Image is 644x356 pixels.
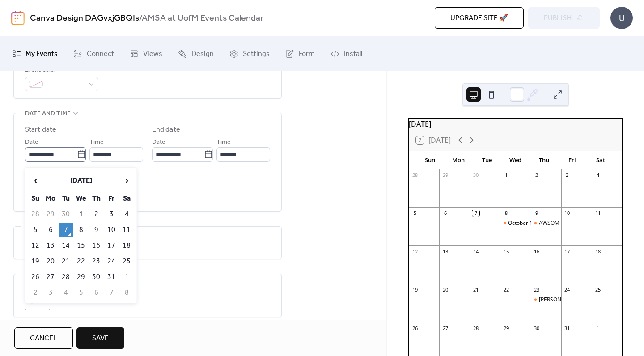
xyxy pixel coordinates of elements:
a: Connect [67,40,121,67]
td: 18 [119,238,134,253]
td: 1 [119,270,134,284]
div: Thu [530,151,558,169]
span: Time [216,137,231,148]
th: Mo [43,191,58,206]
div: 7 [472,210,479,217]
a: Views [123,40,169,67]
div: 22 [503,287,509,293]
div: 12 [411,248,418,255]
td: 8 [74,223,88,237]
td: 12 [28,238,42,253]
div: 4 [594,172,601,179]
td: 26 [28,270,42,284]
img: logo [11,11,25,25]
b: / [139,10,142,27]
td: 25 [119,254,134,269]
div: 6 [442,210,449,217]
span: › [120,172,133,189]
button: Save [76,327,124,349]
div: Mon [445,151,473,169]
a: Install [324,40,369,67]
div: 2 [534,172,540,179]
span: Settings [243,47,270,61]
td: 13 [43,238,58,253]
td: 19 [28,254,42,269]
td: 30 [89,270,103,284]
div: 28 [411,172,418,179]
div: 1 [503,172,509,179]
td: 1 [74,207,88,222]
span: ‹ [29,172,42,189]
td: 4 [59,285,73,300]
div: AWSOM Info Session [531,219,561,227]
button: Upgrade site 🚀 [435,7,524,29]
a: Design [171,40,220,67]
div: 18 [594,248,601,255]
span: Date [25,137,38,148]
span: Cancel [30,333,57,344]
div: 5 [411,210,418,217]
div: Sun [416,151,445,169]
div: 3 [564,172,571,179]
td: 10 [104,223,119,237]
div: 30 [472,172,479,179]
td: 20 [43,254,58,269]
td: 6 [43,223,58,237]
span: My Events [25,47,58,61]
div: 19 [411,287,418,293]
a: Form [279,40,322,67]
td: 31 [104,270,119,284]
span: Design [191,47,214,61]
div: Ronald McDonald Volunteer Event [531,296,561,304]
span: Form [299,47,315,61]
div: 28 [472,325,479,331]
td: 2 [89,207,103,222]
div: 13 [442,248,449,255]
span: Upgrade site 🚀 [450,13,508,24]
td: 29 [74,270,88,284]
div: 29 [442,172,449,179]
th: We [74,191,88,206]
th: [DATE] [43,171,119,190]
div: Wed [501,151,530,169]
td: 17 [104,238,119,253]
td: 9 [89,223,103,237]
div: 25 [594,287,601,293]
span: Install [344,47,362,61]
span: Time [89,137,104,148]
div: 24 [564,287,571,293]
th: Su [28,191,42,206]
td: 5 [28,223,42,237]
span: Connect [87,47,114,61]
td: 16 [89,238,103,253]
div: Event color [25,65,97,76]
div: 14 [472,248,479,255]
div: U [610,7,633,29]
div: Tue [473,151,501,169]
div: 17 [564,248,571,255]
span: Date [152,137,165,148]
td: 3 [43,285,58,300]
div: AWSOM Info Session [539,219,591,227]
span: Save [92,333,109,344]
th: Th [89,191,103,206]
div: 9 [534,210,540,217]
button: Cancel [14,327,73,349]
div: 1 [594,325,601,331]
div: 8 [503,210,509,217]
div: End date [152,124,180,135]
td: 15 [74,238,88,253]
div: [PERSON_NAME] Volunteer Event [539,296,622,304]
div: 30 [534,325,540,331]
div: October Mass Meeting [508,219,565,227]
div: 26 [411,325,418,331]
div: 10 [564,210,571,217]
div: Sat [586,151,615,169]
a: Canva Design DAGvxjGBQIs [30,10,139,27]
div: 31 [564,325,571,331]
span: Date and time [25,108,71,119]
th: Sa [119,191,134,206]
td: 6 [89,285,103,300]
td: 23 [89,254,103,269]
